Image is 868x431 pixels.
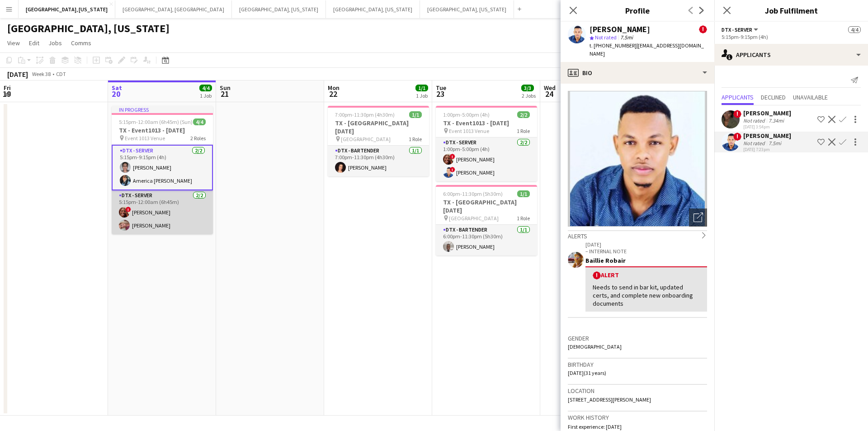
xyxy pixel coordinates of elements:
[722,94,754,100] span: Applicants
[193,118,206,125] span: 4/4
[112,106,213,234] app-job-card: In progress5:15pm-12:00am (6h45m) (Sun)4/4TX - Event1013 - [DATE] Event 1013 Venue2 RolesDTX - Se...
[416,92,428,99] div: 1 Job
[743,109,791,117] div: [PERSON_NAME]
[568,396,651,403] span: [STREET_ADDRESS][PERSON_NAME]
[593,271,601,279] span: !
[112,106,213,113] div: In progress
[125,135,165,142] span: Event 1013 Venue
[793,94,828,100] span: Unavailable
[443,111,490,118] span: 1:00pm-5:00pm (4h)
[590,42,704,57] span: | [EMAIL_ADDRESS][DOMAIN_NAME]
[200,92,212,99] div: 1 Job
[585,241,707,248] p: [DATE]
[115,0,232,18] button: [GEOGRAPHIC_DATA], [GEOGRAPHIC_DATA]
[568,230,707,240] div: Alerts
[328,84,340,92] span: Mon
[112,126,213,134] h3: TX - Event1013 - [DATE]
[450,167,455,172] span: !
[449,215,499,222] span: [GEOGRAPHIC_DATA]
[568,413,707,422] h3: Work history
[29,39,39,47] span: Edit
[71,39,91,47] span: Comms
[7,22,170,35] h1: [GEOGRAPHIC_DATA], [US_STATE]
[743,140,767,147] div: Not rated
[4,84,11,92] span: Fri
[436,106,537,181] app-job-card: 1:00pm-5:00pm (4h)2/2TX - Event1013 - [DATE] Event 1013 Venue1 RoleDTX - Server2/21:00pm-5:00pm (...
[443,190,503,197] span: 6:00pm-11:30pm (5h30m)
[119,118,193,125] span: 5:15pm-12:00am (6h45m) (Sun)
[743,147,791,152] div: [DATE] 7:23pm
[568,387,707,395] h3: Location
[521,85,534,91] span: 3/3
[743,117,767,124] div: Not rated
[743,132,791,140] div: [PERSON_NAME]
[436,119,537,127] h3: TX - Event1013 - [DATE]
[568,343,622,350] span: [DEMOGRAPHIC_DATA]
[4,37,24,49] a: View
[112,190,213,234] app-card-role: DTX - Server2/25:15pm-12:00am (6h45m)![PERSON_NAME][PERSON_NAME]
[7,70,28,79] div: [DATE]
[328,106,429,176] app-job-card: 7:00pm-11:30pm (4h30m)1/1TX - [GEOGRAPHIC_DATA] [DATE] [GEOGRAPHIC_DATA]1 RoleDTX - Bartender1/17...
[341,136,391,142] span: [GEOGRAPHIC_DATA]
[848,26,861,33] span: 4/4
[568,91,707,227] img: Crew avatar or photo
[436,84,446,92] span: Tue
[714,5,868,16] h3: Job Fulfilment
[45,37,66,49] a: Jobs
[517,190,530,197] span: 1/1
[409,111,422,118] span: 1/1
[568,423,707,430] p: First experience: [DATE]
[699,25,707,33] span: !
[326,89,340,99] span: 22
[767,140,783,147] div: 7.5mi
[48,39,62,47] span: Jobs
[67,37,95,49] a: Comms
[326,0,420,18] button: [GEOGRAPHIC_DATA], [US_STATE]
[2,89,11,99] span: 19
[561,62,714,84] div: Bio
[7,39,20,47] span: View
[722,26,752,33] span: DTX - Server
[19,0,115,18] button: [GEOGRAPHIC_DATA], [US_STATE]
[218,89,231,99] span: 21
[112,145,213,190] app-card-role: DTX - Server2/25:15pm-9:15pm (4h)[PERSON_NAME]America [PERSON_NAME]
[585,248,707,255] p: – INTERNAL NOTE
[561,5,714,16] h3: Profile
[593,271,700,279] div: Alert
[761,94,786,100] span: Declined
[409,136,422,142] span: 1 Role
[199,85,212,91] span: 4/4
[568,360,707,369] h3: Birthday
[585,256,707,265] div: Baillie Robair
[110,89,122,99] span: 20
[328,146,429,176] app-card-role: DTX - Bartender1/17:00pm-11:30pm (4h30m)[PERSON_NAME]
[126,207,131,212] span: !
[517,128,530,134] span: 1 Role
[722,26,759,33] button: DTX - Server
[733,133,741,141] span: !
[618,34,635,41] span: 7.5mi
[568,334,707,342] h3: Gender
[436,198,537,214] h3: TX - [GEOGRAPHIC_DATA] [DATE]
[328,119,429,135] h3: TX - [GEOGRAPHIC_DATA] [DATE]
[450,154,455,159] span: !
[595,34,617,41] span: Not rated
[522,92,536,99] div: 2 Jobs
[25,37,43,49] a: Edit
[714,44,868,66] div: Applicants
[743,124,791,130] div: [DATE] 3:54pm
[220,84,231,92] span: Sun
[542,89,556,99] span: 24
[232,0,326,18] button: [GEOGRAPHIC_DATA], [US_STATE]
[449,128,489,134] span: Event 1013 Venue
[593,283,700,308] div: Needs to send in bar kit, updated certs, and complete new onboarding documents
[56,71,66,77] div: CDT
[436,185,537,256] app-job-card: 6:00pm-11:30pm (5h30m)1/1TX - [GEOGRAPHIC_DATA] [DATE] [GEOGRAPHIC_DATA]1 RoleDTX - Bartender1/16...
[517,215,530,222] span: 1 Role
[722,33,861,40] div: 5:15pm-9:15pm (4h)
[436,137,537,181] app-card-role: DTX - Server2/21:00pm-5:00pm (4h)![PERSON_NAME]![PERSON_NAME]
